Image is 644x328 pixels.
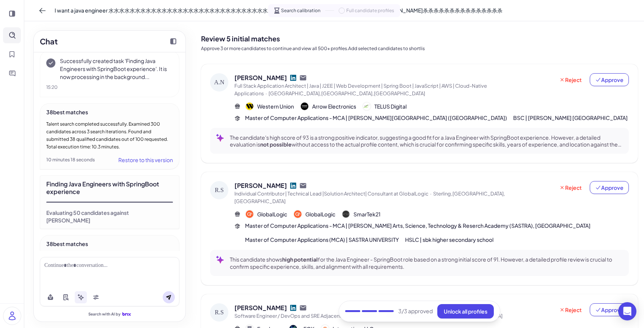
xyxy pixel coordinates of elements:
p: Successfully created task 'Finding Java Engineers with SpringBoot experience'. It is now processi... [60,57,173,81]
button: Approve [590,181,629,194]
button: Approve [590,303,629,316]
button: Reject [554,181,587,194]
span: [PERSON_NAME] [234,73,287,82]
button: Reject [554,73,587,86]
div: A.N [210,73,228,91]
p: The candidate's high score of 93 is a strong positive indicator, suggesting a good fit for a Java... [230,134,623,148]
span: [GEOGRAPHIC_DATA],[GEOGRAPHIC_DATA],[GEOGRAPHIC_DATA] [269,90,425,96]
div: 38 best matches [46,108,173,116]
div: 15:20 [46,84,173,91]
span: 3 /3 approved [398,307,433,315]
div: Restore to this version [118,155,173,164]
img: 公司logo [301,102,308,110]
img: 公司logo [246,210,253,218]
button: Unlock all profiles [437,304,494,319]
button: Reject [554,303,587,316]
div: Evaluating 50 candidates against [PERSON_NAME] [46,209,173,224]
span: Reject [559,76,582,84]
strong: not possible [260,141,292,148]
div: Open Intercom Messenger [618,302,636,320]
span: Individual Contributor | Technical Lead |Solution Architect| Consultant at GlobalLogic [234,191,429,197]
img: 公司logo [246,102,253,110]
button: Search [3,27,21,43]
span: Arrow Electronics [312,102,356,110]
div: Finding Java Engineers with SpringBoot experience [46,180,173,196]
span: BSC | [PERSON_NAME] [GEOGRAPHIC_DATA] [513,114,628,122]
span: Search calibration [281,7,320,14]
span: [PERSON_NAME] [234,303,287,312]
img: 公司logo [294,210,302,218]
span: Software Engineer / DevOps and SRE Adjacent [234,313,341,319]
span: Master of Computer Applications - MCA | [PERSON_NAME] Arts, Science, Technology & Reserch Academy... [245,222,591,230]
button: Send message [163,291,175,303]
div: R.S [210,181,228,199]
span: Approve [595,76,624,84]
span: I want a java engineer 水水水水水水水水水水水水水水水水水水水水水水水水水水水水水水水水水水水水水水水水水水水水水水水水水水水[PERSON_NAME]杀杀杀杀杀杀杀杀杀杀... [55,6,503,14]
span: Master of Computer Applications - MCA | [PERSON_NAME][GEOGRAPHIC_DATA] ([GEOGRAPHIC_DATA]) [245,114,507,122]
img: 公司logo [342,210,350,218]
span: Unlock all profiles [444,308,487,315]
span: Sterling,[GEOGRAPHIC_DATA],[GEOGRAPHIC_DATA] [234,191,505,204]
span: Search with AI by [88,312,121,317]
span: Full Stack Application Architect | Java | J2EE | Web Development | Spring Boot | JavaScript | AWS... [234,83,487,96]
button: Shortlist [3,46,21,62]
div: R.S [210,303,228,322]
h2: Chat [40,36,58,47]
span: TELUS Digital [374,102,407,110]
button: Inbox [3,65,21,81]
img: 公司logo [363,102,371,110]
div: 10 minutes 18 seconds [46,156,95,163]
img: user_logo.png [3,307,21,325]
button: Approve [590,73,629,86]
button: Collapse chat [167,35,179,47]
span: HSLC | sbk higher secondary school [405,236,493,244]
p: Approve 3 or more candidates to continue and view all 500+ profiles.Add selected candidates to sh... [201,45,638,52]
div: Talent search completed successfully. Examined 300 candidates across 3 search iterations. Found a... [46,120,173,151]
span: Approve [595,184,624,191]
span: Reject [559,184,582,191]
span: Western Union [257,102,294,110]
span: Reject [559,306,582,314]
span: GlobalLogic [305,210,335,218]
span: · [430,191,432,197]
span: Full candidate profiles [346,7,394,14]
span: Approve [595,306,624,314]
div: 38 best matches [46,240,173,248]
span: · [265,90,267,96]
p: This candidate shows for the Java Engineer - SpringBoot role based on a strong initial score of 9... [230,256,623,270]
span: Master of Computer Applications (MCA) | SASTRA UNIVERSITY [245,236,399,244]
span: GlobalLogic [257,210,287,218]
strong: high potential [282,256,318,263]
span: [PERSON_NAME] [234,181,287,190]
span: SmarTek21 [353,210,380,218]
h2: Review 5 initial matches [201,33,638,44]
